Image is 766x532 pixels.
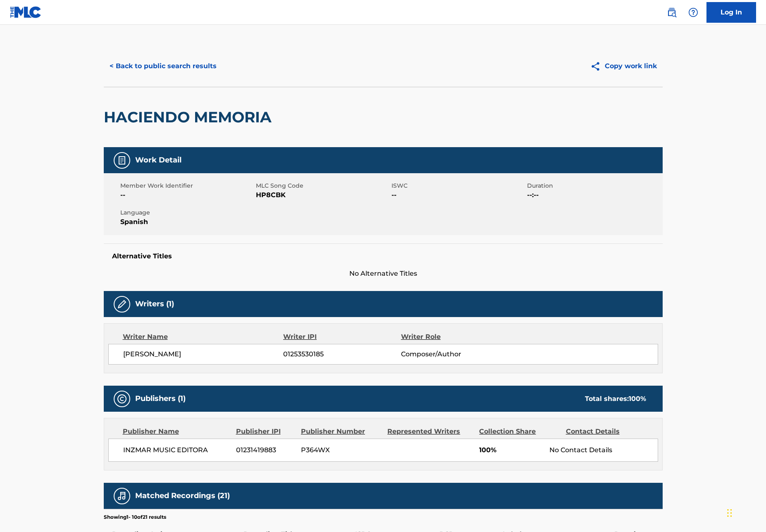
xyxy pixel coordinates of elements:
span: No Alternative Titles [104,269,663,279]
div: Publisher IPI [236,427,295,437]
h2: HACIENDO MEMORIA [104,108,276,126]
img: Matched Recordings [117,491,127,501]
div: Represented Writers [387,427,473,437]
span: Spanish [120,217,254,227]
div: Publisher Number [301,427,381,437]
div: Collection Share [479,427,559,437]
div: Writer IPI [283,332,401,342]
span: [PERSON_NAME] [123,349,284,359]
div: Total shares: [585,394,646,404]
button: < Back to public search results [104,56,222,76]
img: Copy work link [590,61,605,72]
h5: Work Detail [135,155,181,165]
div: Publisher Name [123,427,230,437]
div: Writer Role [401,332,508,342]
span: 100 % [629,395,646,403]
h5: Matched Recordings (21) [135,491,230,501]
h5: Alternative Titles [112,252,654,260]
span: Language [120,208,254,217]
a: Public Search [663,4,680,21]
p: Showing 1 - 10 of 21 results [104,513,166,521]
img: search [667,7,677,17]
span: ISWC [391,181,525,190]
span: Duration [527,181,661,190]
span: Composer/Author [401,349,508,359]
span: 01231419883 [236,445,295,455]
h5: Publishers (1) [135,394,186,403]
a: Log In [706,2,756,23]
div: Writer Name [123,332,284,342]
div: Help [685,4,702,21]
div: Drag [727,501,732,525]
img: MLC Logo [10,6,42,18]
span: -- [120,190,254,200]
iframe: Chat Widget [725,492,766,532]
span: 01253530185 [283,349,401,359]
span: Member Work Identifier [120,181,254,190]
h5: Writers (1) [135,299,174,309]
span: P364WX [301,445,381,455]
span: MLC Song Code [256,181,389,190]
button: Copy work link [585,56,663,76]
span: --:-- [527,190,661,200]
div: Contact Details [566,427,646,437]
img: Work Detail [117,155,127,165]
img: Writers [117,299,127,309]
span: HP8CBK [256,190,389,200]
span: 100% [479,445,543,455]
img: Publishers [117,394,127,404]
span: INZMAR MUSIC EDITORA [123,445,230,455]
span: -- [391,190,525,200]
img: help [688,7,698,17]
div: No Contact Details [549,445,657,455]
